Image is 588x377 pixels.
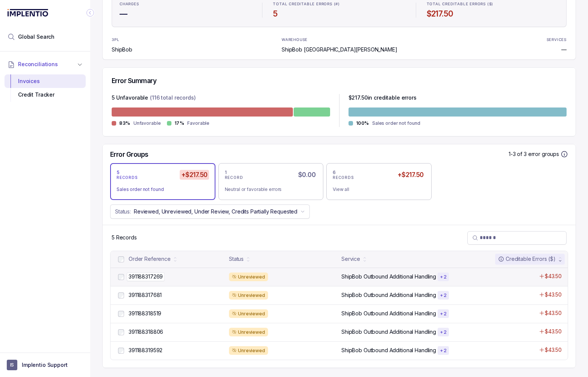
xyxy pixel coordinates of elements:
p: error groups [528,150,559,158]
button: User initialsImplentio Support [7,360,83,370]
p: 391188318806 [129,328,163,336]
input: checkbox-checkbox [118,311,124,317]
div: Order Reference [129,255,171,263]
div: Unreviewed [229,309,268,318]
input: checkbox-checkbox [118,256,124,262]
div: Invoices [11,74,80,88]
p: $43.50 [545,291,562,298]
h4: $217.50 [427,9,559,19]
h5: +$217.50 [180,170,209,180]
div: Reconciliations [5,73,86,103]
h4: — [120,9,252,19]
p: ShipBob Outbound Additional Handling [341,347,436,354]
div: Sales order not found [117,186,203,193]
p: Implentio Support [22,361,68,369]
h5: +$217.50 [396,170,425,180]
p: SERVICES [547,38,567,42]
div: Unreviewed [229,328,268,337]
p: 5 Records [112,234,137,241]
p: 391188318519 [129,310,161,317]
input: checkbox-checkbox [118,292,124,298]
p: ShipBob [GEOGRAPHIC_DATA][PERSON_NAME] [282,46,397,53]
h5: Error Groups [110,150,149,159]
p: $43.50 [545,346,562,354]
input: checkbox-checkbox [118,329,124,335]
p: + 2 [440,292,447,298]
div: Creditable Errors ($) [498,255,556,263]
button: Reconciliations [5,56,86,73]
input: checkbox-checkbox [118,348,124,354]
p: + 2 [440,311,447,317]
p: $ 217.50 in creditable errors [349,94,417,103]
p: RECORDS [333,176,354,180]
h5: $0.00 [297,170,317,180]
div: Unreviewed [229,291,268,300]
div: Neutral or favorable errors [225,186,311,193]
p: + 2 [440,348,447,354]
div: Credit Tracker [11,88,80,101]
span: Global Search [18,33,55,41]
h5: Error Summary [112,77,156,85]
p: $43.50 [545,309,562,317]
p: 1-3 of 3 [509,150,528,158]
p: 391188317681 [129,291,162,299]
div: Unreviewed [229,346,268,355]
p: WAREHOUSE [282,38,308,42]
div: Remaining page entries [112,234,137,241]
p: 391188317269 [127,273,165,281]
p: Reviewed, Unreviewed, Under Review, Credits Partially Requested [134,208,297,215]
div: Unreviewed [229,273,268,282]
p: ShipBob Outbound Additional Handling [341,328,436,336]
button: Status:Reviewed, Unreviewed, Under Review, Credits Partially Requested [110,204,310,219]
p: + 2 [440,329,447,335]
p: ShipBob Outbound Additional Handling [341,291,436,299]
p: ShipBob Outbound Additional Handling [341,310,436,317]
p: 5 [117,170,120,176]
p: ShipBob [112,46,132,53]
div: Status [229,255,244,263]
p: 17% [174,120,185,126]
div: Collapse Icon [86,8,95,17]
p: 83% [119,120,130,126]
p: 391188319592 [129,347,162,354]
p: CHARGES [120,2,139,6]
p: TOTAL CREDITABLE ERRORS ($) [427,2,494,6]
p: Unfavorable [133,120,161,127]
p: 1 [225,170,227,176]
p: $43.50 [545,273,562,280]
div: Service [341,255,360,263]
p: 5 Unfavorable [112,94,148,103]
p: Sales order not found [372,120,420,127]
p: — [561,46,567,53]
p: TOTAL CREDITABLE ERRORS (#) [273,2,340,6]
p: (116 total records) [150,94,195,103]
p: ShipBob Outbound Additional Handling [341,273,436,280]
span: User initials [7,360,17,370]
p: + 2 [440,274,447,280]
div: View all [333,186,419,193]
p: 6 [333,170,336,176]
p: RECORDS [117,176,138,180]
p: RECORD [225,176,243,180]
p: 3PL [112,38,131,42]
p: 100% [356,120,369,126]
h4: 5 [273,9,405,19]
p: $43.50 [545,328,562,335]
p: Favorable [187,120,209,127]
span: Reconciliations [18,61,58,68]
input: checkbox-checkbox [118,274,124,280]
p: Status: [115,208,131,215]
